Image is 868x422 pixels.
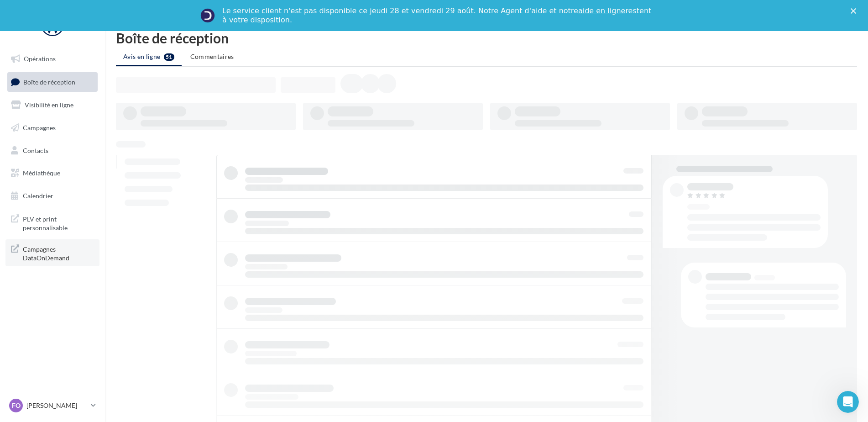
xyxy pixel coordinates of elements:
[5,141,99,160] a: Contacts
[5,164,99,183] a: Médiathèque
[837,391,859,413] iframe: Intercom live chat
[23,78,75,85] span: Boîte de réception
[5,209,99,236] a: PLV et print personnalisable
[200,8,215,23] img: Profile image for Service-Client
[23,213,94,232] span: PLV et print personnalisable
[12,401,21,410] span: Fo
[116,31,857,45] div: Boîte de réception
[5,95,99,115] a: Visibilité en ligne
[851,8,860,14] div: Fermer
[25,101,73,109] span: Visibilité en ligne
[23,192,53,200] span: Calendrier
[5,72,99,92] a: Boîte de réception
[7,397,98,414] a: Fo [PERSON_NAME]
[222,6,653,25] div: Le service client n'est pas disponible ce jeudi 28 et vendredi 29 août. Notre Agent d'aide et not...
[5,118,99,137] a: Campagnes
[5,49,99,69] a: Opérations
[24,55,56,63] span: Opérations
[26,401,87,410] p: [PERSON_NAME]
[23,146,48,154] span: Contacts
[5,186,99,206] a: Calendrier
[23,243,94,263] span: Campagnes DataOnDemand
[23,124,56,132] span: Campagnes
[190,53,234,60] span: Commentaires
[578,6,625,15] a: aide en ligne
[23,169,60,177] span: Médiathèque
[5,239,99,266] a: Campagnes DataOnDemand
